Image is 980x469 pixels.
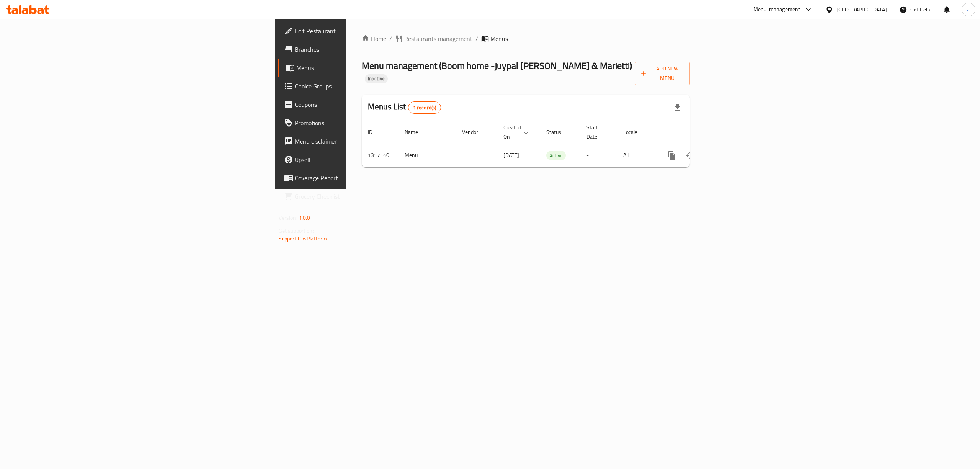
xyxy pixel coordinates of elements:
div: Total records count [408,101,441,114]
a: Coupons [278,95,439,114]
span: Menus [490,34,508,43]
span: Grocery Checklist [295,192,433,201]
span: Start Date [586,123,608,141]
span: Promotions [295,118,433,127]
a: Choice Groups [278,77,439,95]
span: Coupons [295,100,433,109]
span: Vendor [462,127,488,137]
span: 1 record(s) [408,104,441,111]
a: Support.OpsPlatform [279,234,327,243]
span: Coverage Report [295,173,433,183]
span: Add New Menu [641,64,684,83]
a: Menu disclaimer [278,132,439,150]
td: - [580,144,617,167]
a: Menus [278,59,439,77]
span: 1.0.0 [299,213,310,223]
span: [DATE] [503,150,519,160]
nav: breadcrumb [362,34,690,43]
a: Edit Restaurant [278,22,439,40]
a: Branches [278,40,439,59]
div: [GEOGRAPHIC_DATA] [836,5,887,14]
span: Version: [279,213,297,223]
span: ID [368,127,382,137]
a: Coverage Report [278,169,439,187]
div: Menu-management [753,5,800,14]
span: Name [405,127,428,137]
span: Upsell [295,155,433,164]
span: Created On [503,123,531,141]
a: Promotions [278,114,439,132]
span: Menu management ( Boom home -juypal [PERSON_NAME] & Marietti ) [362,57,632,74]
th: Actions [657,121,742,144]
a: Grocery Checklist [278,187,439,206]
span: Branches [295,45,433,54]
h2: Menus List [368,101,441,114]
span: Active [546,151,566,160]
span: Choice Groups [295,82,433,91]
button: more [663,146,681,165]
table: enhanced table [362,121,742,167]
span: Menu disclaimer [295,137,433,146]
td: All [617,144,657,167]
div: Export file [668,98,687,117]
button: Add New Menu [635,62,690,85]
a: Upsell [278,150,439,169]
button: Change Status [681,146,699,165]
span: Status [546,127,571,137]
span: Edit Restaurant [295,26,433,36]
span: a [967,5,970,14]
li: / [475,34,478,43]
span: Menus [296,63,433,72]
span: Get support on: [279,226,314,236]
span: Locale [623,127,647,137]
